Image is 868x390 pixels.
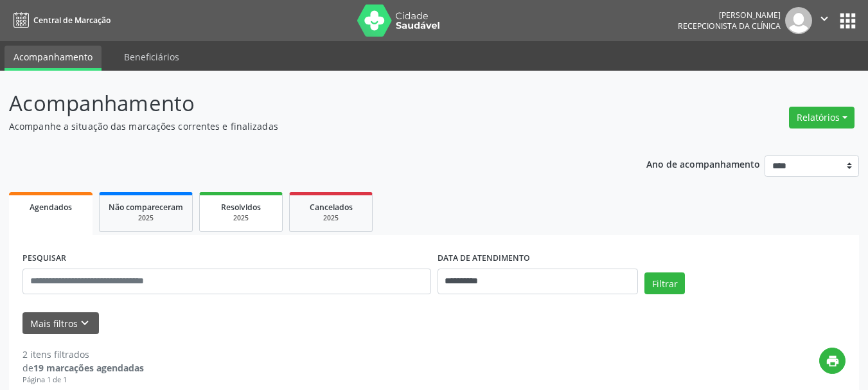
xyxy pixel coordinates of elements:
[209,213,273,223] div: 2025
[78,316,92,330] i: keyboard_arrow_down
[33,362,144,374] strong: 19 marcações agendadas
[9,120,604,133] p: Acompanhe a situação das marcações correntes e finalizadas
[789,107,855,129] button: Relatórios
[109,213,183,223] div: 2025
[22,312,99,335] button: Mais filtroskeyboard_arrow_down
[22,361,144,375] div: de
[9,10,111,31] a: Central de Marcação
[826,354,840,368] i: print
[109,202,183,213] span: Não compareceram
[438,249,530,269] label: DATA DE ATENDIMENTO
[22,348,144,361] div: 2 itens filtrados
[837,10,859,32] button: apps
[817,12,831,26] i: 
[22,375,144,386] div: Página 1 de 1
[678,10,781,21] div: [PERSON_NAME]
[221,202,261,213] span: Resolvidos
[812,7,837,34] button: 
[299,213,363,223] div: 2025
[644,272,685,294] button: Filtrar
[33,15,111,26] span: Central de Marcação
[819,348,846,374] button: print
[310,202,353,213] span: Cancelados
[646,155,760,172] p: Ano de acompanhamento
[4,46,102,71] a: Acompanhamento
[22,249,66,269] label: PESQUISAR
[678,21,781,31] span: Recepcionista da clínica
[785,7,812,34] img: img
[115,46,188,68] a: Beneficiários
[30,202,72,213] span: Agendados
[9,87,604,120] p: Acompanhamento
